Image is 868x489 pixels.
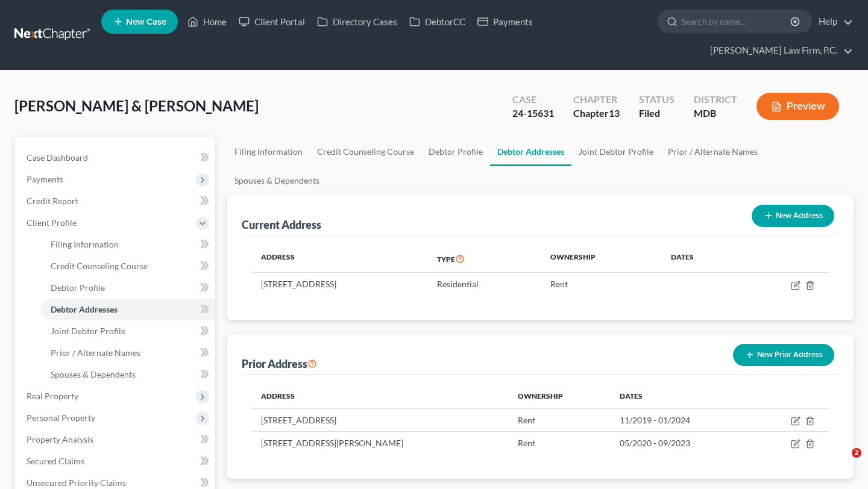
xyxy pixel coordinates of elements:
a: [PERSON_NAME] Law Firm, P.C. [704,40,853,61]
td: Rent [508,408,611,431]
span: Credit Counseling Course [51,261,148,271]
td: Residential [427,273,541,296]
div: Chapter [573,107,620,120]
td: Rent [508,432,611,455]
span: Debtor Addresses [51,304,118,314]
a: Credit Counseling Course [310,137,421,166]
th: Type [427,245,541,273]
span: Client Profile [27,217,77,228]
td: [STREET_ADDRESS] [251,408,508,431]
td: [STREET_ADDRESS][PERSON_NAME] [251,432,508,455]
span: Real Property [27,391,78,401]
span: Spouses & Dependents [51,369,136,379]
div: Current Address [242,217,321,232]
th: Ownership [508,384,611,408]
span: Filing Information [51,239,119,249]
input: Search by name... [682,10,792,33]
a: Property Analysis [17,429,215,450]
a: Debtor Profile [421,137,490,166]
a: Debtor Profile [41,277,215,299]
span: Credit Report [27,196,78,206]
span: Prior / Alternate Names [51,347,140,358]
span: Unsecured Priority Claims [27,478,126,488]
span: 2 [852,448,861,458]
a: Credit Report [17,190,215,212]
div: Prior Address [242,357,317,371]
th: Address [251,384,508,408]
span: New Case [126,17,166,26]
a: Spouses & Dependents [227,166,327,195]
span: Joint Debtor Profile [51,326,125,336]
a: Directory Cases [311,11,403,33]
a: Client Portal [233,11,311,33]
th: Ownership [541,245,661,273]
a: Credit Counseling Course [41,255,215,277]
a: Help [813,11,853,33]
th: Dates [661,245,740,273]
div: Filed [639,107,675,120]
span: Debtor Profile [51,282,105,293]
span: [PERSON_NAME] & [PERSON_NAME] [14,97,259,114]
a: Filing Information [41,234,215,255]
div: District [694,93,737,107]
a: Case Dashboard [17,147,215,169]
div: Chapter [573,93,620,107]
a: Joint Debtor Profile [571,137,661,166]
span: Case Dashboard [27,152,88,163]
span: Property Analysis [27,434,93,444]
td: [STREET_ADDRESS] [251,273,427,296]
a: Spouses & Dependents [41,364,215,385]
th: Address [251,245,427,273]
td: Rent [541,273,661,296]
div: Case [512,93,554,107]
span: Personal Property [27,413,95,423]
div: MDB [694,107,737,120]
td: 05/2020 - 09/2023 [610,432,753,455]
span: Secured Claims [27,456,84,466]
a: Filing Information [227,137,310,166]
a: DebtorCC [403,11,471,33]
a: Joint Debtor Profile [41,320,215,342]
a: Secured Claims [17,450,215,472]
iframe: Intercom live chat [827,448,856,477]
span: Payments [27,174,63,184]
a: Debtor Addresses [490,137,571,166]
a: Prior / Alternate Names [41,342,215,364]
button: New Prior Address [733,344,834,366]
button: Preview [756,93,839,120]
a: Prior / Alternate Names [661,137,765,166]
div: 24-15631 [512,107,554,120]
a: Home [181,11,233,33]
td: 11/2019 - 01/2024 [610,408,753,431]
div: Status [639,93,675,107]
a: Payments [471,11,539,33]
span: 13 [609,107,620,119]
button: New Address [752,205,834,227]
th: Dates [610,384,753,408]
a: Debtor Addresses [41,299,215,320]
